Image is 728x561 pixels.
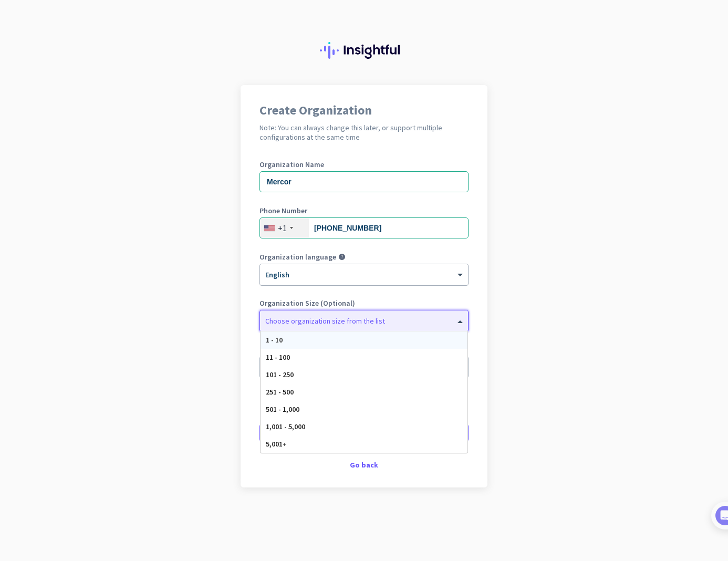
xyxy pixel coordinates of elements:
[338,253,346,261] i: help
[259,123,469,142] h2: Note: You can always change this later, or support multiple configurations at the same time
[266,352,290,362] span: 11 - 100
[259,461,469,469] div: Go back
[259,104,469,117] h1: Create Organization
[259,171,469,192] input: What is the name of your organization?
[259,161,469,168] label: Organization Name
[266,387,294,397] span: 251 - 500
[266,422,305,431] span: 1,001 - 5,000
[266,404,299,414] span: 501 - 1,000
[259,253,336,261] label: Organization language
[259,207,469,214] label: Phone Number
[266,439,287,449] span: 5,001+
[259,346,469,353] label: Organization Time Zone
[278,223,287,233] div: +1
[259,423,469,442] button: Create Organization
[266,370,294,379] span: 101 - 250
[320,42,408,59] img: Insightful
[259,217,469,238] input: 201-555-0123
[261,331,467,453] div: Options List
[266,335,283,345] span: 1 - 10
[259,299,469,307] label: Organization Size (Optional)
